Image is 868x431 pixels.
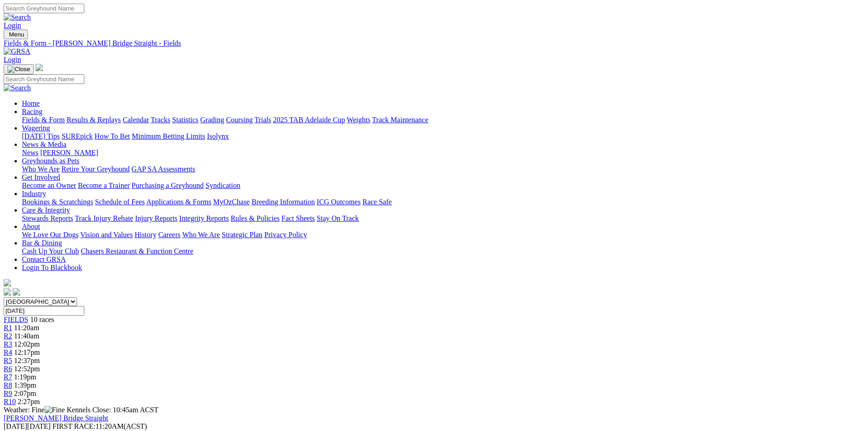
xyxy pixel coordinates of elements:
[132,182,204,189] a: Purchasing a Greyhound
[14,389,36,397] span: 2:07pm
[7,66,30,73] img: Close
[4,84,31,92] img: Search
[4,30,28,39] button: Toggle navigation
[4,414,108,422] a: [PERSON_NAME] Bridge Straight
[22,239,62,247] a: Bar & Dining
[172,116,199,124] a: Statistics
[62,132,92,140] a: SUREpick
[372,116,428,124] a: Track Maintenance
[317,198,360,206] a: ICG Outcomes
[22,165,864,173] div: Greyhounds as Pets
[4,4,84,13] input: Search
[22,247,79,255] a: Cash Up Your Club
[14,373,36,381] span: 1:19pm
[132,132,205,140] a: Minimum Betting Limits
[22,231,78,239] a: We Love Our Dogs
[317,214,359,222] a: Stay On Track
[14,340,40,348] span: 12:02pm
[4,422,27,430] span: [DATE]
[158,231,180,239] a: Careers
[22,165,60,173] a: Who We Are
[222,231,262,239] a: Strategic Plan
[207,132,229,140] a: Isolynx
[226,116,253,124] a: Coursing
[4,13,31,21] img: Search
[4,389,12,397] a: R9
[179,214,229,222] a: Integrity Reports
[146,198,211,206] a: Applications & Forms
[22,198,864,206] div: Industry
[4,64,34,74] button: Toggle navigation
[22,182,76,189] a: Become an Owner
[78,182,130,189] a: Become a Trainer
[4,381,12,389] span: R8
[347,116,370,124] a: Weights
[75,214,133,222] a: Track Injury Rebate
[4,357,12,364] span: R5
[22,132,864,140] div: Wagering
[62,165,130,173] a: Retire Your Greyhound
[22,190,46,197] a: Industry
[14,381,36,389] span: 1:39pm
[151,116,170,124] a: Tracks
[282,214,315,222] a: Fact Sheets
[30,316,54,323] span: 10 races
[22,247,864,255] div: Bar & Dining
[4,74,84,84] input: Search
[14,348,40,356] span: 12:17pm
[4,422,51,430] span: [DATE]
[4,340,12,348] a: R3
[22,182,864,190] div: Get Involved
[22,116,65,124] a: Fields & Form
[22,140,67,148] a: News & Media
[4,56,21,63] a: Login
[273,116,345,124] a: 2025 TAB Adelaide Cup
[22,149,864,157] div: News & Media
[22,116,864,124] div: Racing
[22,124,50,132] a: Wagering
[95,198,144,206] a: Schedule of Fees
[123,116,149,124] a: Calendar
[4,373,12,381] a: R7
[4,406,67,414] span: Weather: Fine
[22,214,73,222] a: Stewards Reports
[4,21,21,29] a: Login
[362,198,391,206] a: Race Safe
[135,214,177,222] a: Injury Reports
[22,214,864,223] div: Care & Integrity
[22,157,79,165] a: Greyhounds as Pets
[14,324,39,332] span: 11:20am
[4,398,16,405] a: R10
[4,365,12,373] span: R6
[205,182,240,189] a: Syndication
[4,39,864,47] div: Fields & Form - [PERSON_NAME] Bridge Straight - Fields
[22,223,40,230] a: About
[14,365,40,373] span: 12:52pm
[45,406,65,414] img: Fine
[213,198,250,206] a: MyOzChase
[254,116,271,124] a: Trials
[22,206,70,214] a: Care & Integrity
[4,332,12,340] a: R2
[22,173,60,181] a: Get Involved
[22,108,42,115] a: Racing
[22,198,93,206] a: Bookings & Scratchings
[252,198,315,206] a: Breeding Information
[22,231,864,239] div: About
[36,64,43,71] img: logo-grsa-white.png
[132,165,195,173] a: GAP SA Assessments
[4,316,28,323] a: FIELDS
[22,99,40,107] a: Home
[14,332,39,340] span: 11:40am
[4,47,31,56] img: GRSA
[9,31,24,38] span: Menu
[4,324,12,332] a: R1
[182,231,220,239] a: Who We Are
[40,149,98,156] a: [PERSON_NAME]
